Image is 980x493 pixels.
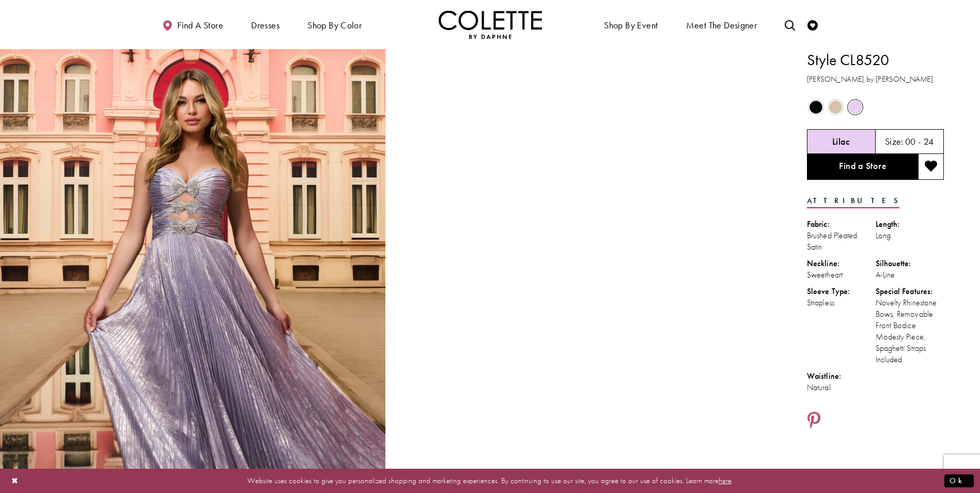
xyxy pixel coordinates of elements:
[807,411,821,431] a: Share using Pinterest - Opens in new tab
[391,49,776,242] video: Style CL8520 Colette by Daphne #1 autoplay loop mute video
[827,98,845,116] div: Gold Dust
[905,136,934,147] h5: 00 - 24
[807,230,876,253] div: Brushed Pleated Satin
[832,136,850,147] h5: Chosen color
[876,219,944,230] div: Length:
[876,269,944,281] div: A-Line
[876,286,944,297] div: Special Features:
[876,297,944,365] div: Novelty Rhinestone Bows, Removable Front Bodice Modesty Piece, Spaghetti Straps Included
[74,474,906,488] p: Website uses cookies to give you personalized shopping and marketing experiences. By continuing t...
[807,73,944,85] h3: [PERSON_NAME] by [PERSON_NAME]
[807,49,944,71] h1: Style CL8520
[807,269,876,281] div: Sweetheart
[807,97,944,117] div: Product color controls state depends on size chosen
[807,286,876,297] div: Sleeve Type:
[807,297,876,309] div: Strapless
[846,98,864,116] div: Lilac
[807,193,899,208] a: Attributes
[807,382,876,393] div: Natural
[807,371,876,382] div: Waistline:
[6,472,24,490] button: Close Dialog
[876,230,944,241] div: Long
[719,475,732,486] a: here
[885,135,904,147] span: Size:
[944,474,974,487] button: Submit Dialog
[876,258,944,269] div: Silhouette:
[807,154,918,180] a: Find a Store
[807,258,876,269] div: Neckline:
[918,154,944,180] button: Add to wishlist
[807,98,825,116] div: Black
[807,219,876,230] div: Fabric:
